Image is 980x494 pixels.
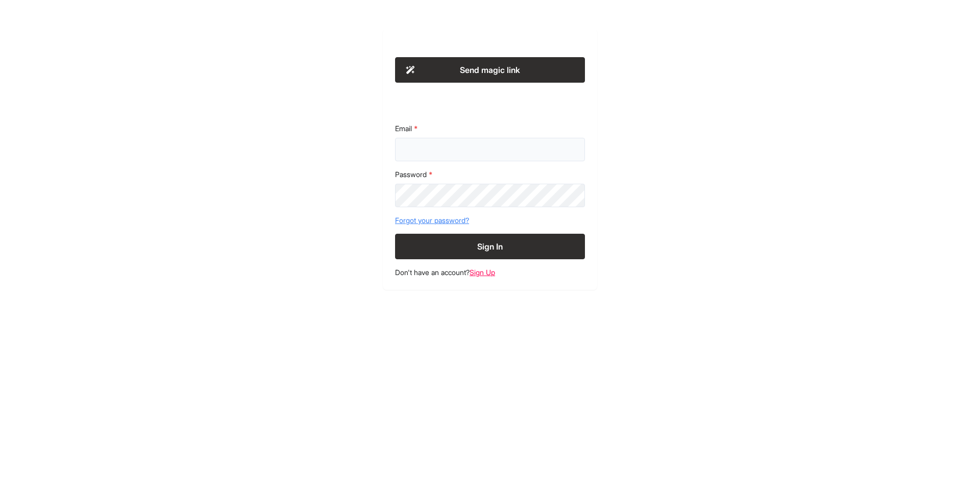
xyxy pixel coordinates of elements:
label: Email [395,123,585,134]
a: Forgot your password? [395,215,585,226]
button: Sign In [395,234,585,259]
a: Sign Up [470,268,495,277]
label: Password [395,169,585,180]
button: Send magic link [395,57,585,83]
footer: Don't have an account? [395,267,585,278]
